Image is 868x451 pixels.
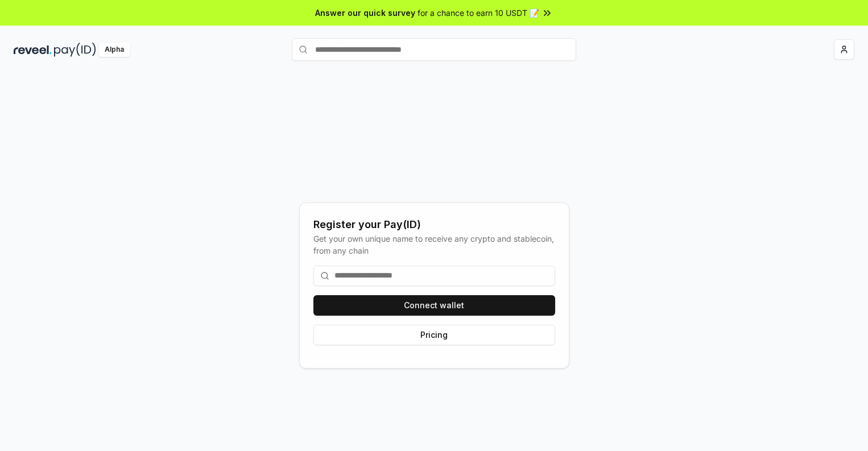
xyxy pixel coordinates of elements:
div: Register your Pay(ID) [313,217,555,233]
span: Answer our quick survey [315,7,415,19]
img: reveel_dark [14,43,52,57]
div: Alpha [98,43,130,57]
button: Connect wallet [313,295,555,316]
button: Pricing [313,325,555,345]
div: Get your own unique name to receive any crypto and stablecoin, from any chain [313,233,555,256]
img: pay_id [54,43,96,57]
span: for a chance to earn 10 USDT 📝 [418,7,539,19]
